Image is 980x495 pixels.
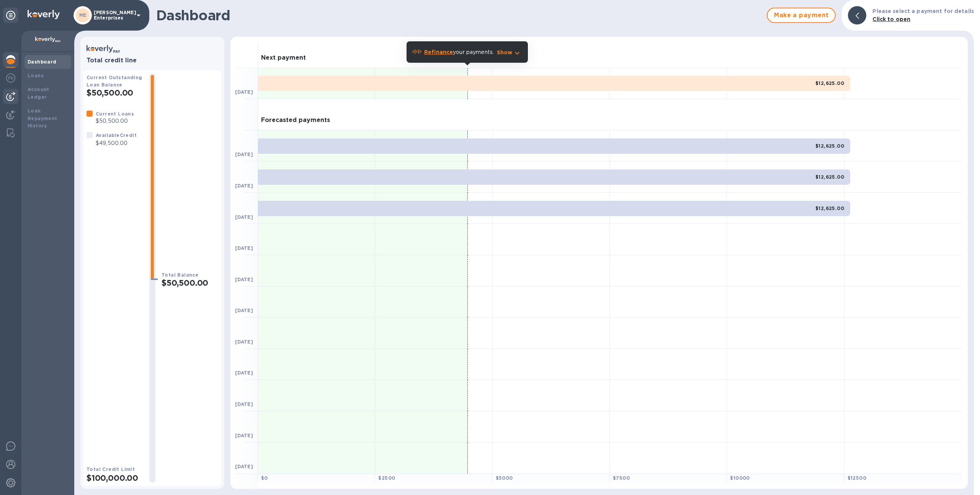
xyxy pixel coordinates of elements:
[6,73,15,83] img: Foreign exchange
[815,80,844,86] b: $12,625.00
[815,205,844,211] b: $12,625.00
[28,73,44,78] b: Loans
[235,151,253,157] b: [DATE]
[235,370,253,376] b: [DATE]
[235,245,253,251] b: [DATE]
[261,117,330,124] h3: Forecasted payments
[28,86,49,100] b: Account Ledger
[872,8,974,14] b: Please select a payment for details
[496,475,513,481] b: $ 5000
[424,48,494,56] p: your payments.
[235,339,253,345] b: [DATE]
[261,475,268,481] b: $ 0
[235,433,253,438] b: [DATE]
[156,7,763,23] h1: Dashboard
[28,59,57,65] b: Dashboard
[94,10,132,21] p: [PERSON_NAME] Enterprises
[96,132,137,138] b: Available Credit
[235,214,253,220] b: [DATE]
[774,11,829,20] span: Make a payment
[96,139,137,147] p: $49,500.00
[815,143,844,149] b: $12,625.00
[613,475,630,481] b: $ 7500
[28,108,57,129] b: Loan Repayment History
[96,117,134,125] p: $50,500.00
[261,54,306,62] h3: Next payment
[79,12,87,18] b: ME
[28,10,60,19] img: Logo
[235,277,253,282] b: [DATE]
[767,8,836,23] button: Make a payment
[424,49,453,55] b: Refinance
[96,111,134,117] b: Current Loans
[235,464,253,469] b: [DATE]
[87,466,135,472] b: Total Credit Limit
[3,8,18,23] div: Unpin categories
[87,88,143,98] h2: $50,500.00
[162,278,218,288] h2: $50,500.00
[872,16,910,22] b: Click to open
[235,401,253,407] b: [DATE]
[162,272,198,278] b: Total Balance
[87,57,218,64] h3: Total credit line
[815,174,844,180] b: $12,625.00
[497,49,522,56] button: Show
[235,308,253,313] b: [DATE]
[378,475,395,481] b: $ 2500
[848,475,866,481] b: $ 12500
[235,89,253,95] b: [DATE]
[87,75,142,88] b: Current Outstanding Loan Balance
[497,49,513,56] p: Show
[87,473,143,483] h2: $100,000.00
[235,183,253,189] b: [DATE]
[730,475,750,481] b: $ 10000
